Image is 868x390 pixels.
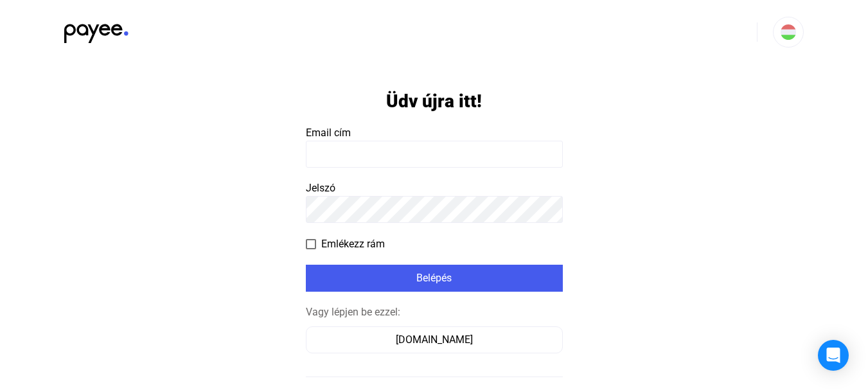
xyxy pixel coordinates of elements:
span: Emlékezz rám [321,236,385,252]
div: Vagy lépjen be ezzel: [306,305,563,320]
button: [DOMAIN_NAME] [306,326,563,353]
a: [DOMAIN_NAME] [306,333,563,346]
button: HU [773,17,804,48]
img: black-payee-blue-dot.svg [64,17,128,43]
button: Belépés [306,265,563,292]
div: Open Intercom Messenger [818,340,849,371]
span: Jelszó [306,182,335,194]
div: Belépés [310,270,559,286]
span: Email cím [306,127,351,139]
div: [DOMAIN_NAME] [310,332,558,348]
img: HU [781,24,796,40]
h1: Üdv újra itt! [386,90,482,112]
